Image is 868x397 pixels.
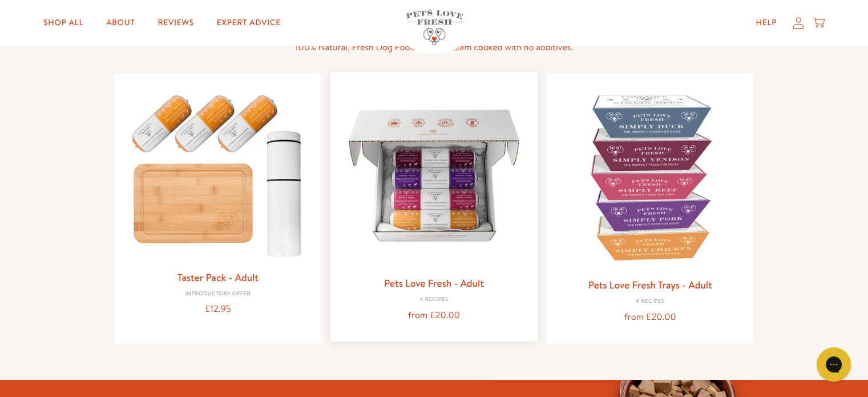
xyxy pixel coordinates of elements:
a: Expert Advice [208,11,290,34]
a: About [97,11,144,34]
a: Pets Love Fresh Trays - Adult [588,278,712,292]
span: 100% Natural, Fresh Dog Food. Gently steam cooked with no additives. [295,41,573,54]
iframe: Gorgias live chat messenger [811,343,857,386]
img: Pets Love Fresh - Adult [340,81,528,270]
a: Pets Love Fresh - Adult [384,276,484,290]
div: Introductory Offer [124,291,313,298]
img: Pets Love Fresh Trays - Adult [556,83,745,272]
img: Pets Love Fresh [406,10,463,45]
a: Taster Pack - Adult [177,270,259,284]
a: Help [746,11,786,34]
div: from £20.00 [340,308,528,323]
div: £12.95 [124,302,313,317]
img: Taster Pack - Adult [124,83,313,264]
div: from £20.00 [556,310,745,325]
a: Reviews [148,11,203,34]
a: Shop All [34,11,92,34]
div: 4 Recipes [556,298,745,305]
div: 4 Recipes [340,296,528,303]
